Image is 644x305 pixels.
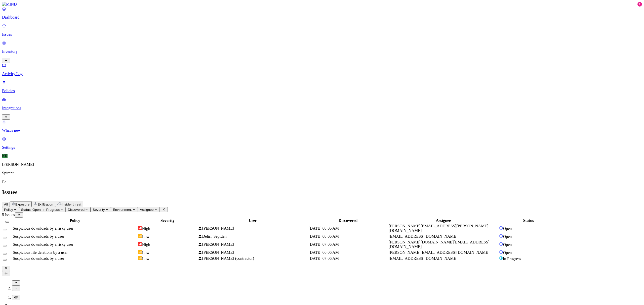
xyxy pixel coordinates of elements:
span: Low [142,250,149,255]
span: [PERSON_NAME] [202,242,234,246]
img: severity-high [138,242,142,246]
p: Inventory [2,49,642,54]
img: severity-low [138,234,142,238]
span: [PERSON_NAME][EMAIL_ADDRESS][DOMAIN_NAME] [389,250,490,255]
span: Severity [93,208,105,212]
p: What's new [2,128,642,133]
p: Policies [2,89,642,93]
span: 5 Issues [2,213,15,217]
span: [DATE] 06:06 AM [308,250,339,255]
span: Low [142,234,149,239]
button: Select all [5,221,9,223]
div: Discovered [308,218,388,223]
span: [PERSON_NAME][DOMAIN_NAME][EMAIL_ADDRESS][DOMAIN_NAME] [389,240,490,249]
img: status-in-progress [499,256,503,260]
span: All [4,202,8,206]
img: severity-low [138,250,142,254]
button: Select row [3,237,7,238]
span: Suspicious downloads by a risky user [13,226,73,230]
p: Activity Log [2,72,642,76]
span: [PERSON_NAME] [202,226,234,230]
span: [DATE] 08:06 AM [308,226,339,230]
span: In Progress [503,257,521,261]
span: [DATE] 08:06 AM [308,234,339,238]
div: User [198,218,307,223]
span: Open [503,234,512,239]
button: Select row [3,245,7,246]
span: Suspicious downloads by a risky user [13,242,73,246]
span: Suspicious downloads by a user [13,234,64,238]
span: [EMAIL_ADDRESS][DOMAIN_NAME] [389,256,458,261]
img: MIND [2,2,17,7]
button: Select row [3,259,7,261]
span: High [142,226,150,231]
span: [PERSON_NAME][EMAIL_ADDRESS][PERSON_NAME][DOMAIN_NAME] [389,224,488,233]
span: Exposure [15,202,29,206]
div: Policy [13,218,137,223]
p: Settings [2,145,642,150]
p: Integrations [2,106,642,110]
p: [PERSON_NAME] [2,162,642,167]
span: KR [2,154,8,158]
span: Suspicious file deletions by a user [13,250,68,255]
span: [PERSON_NAME] (contractor) [202,256,254,261]
div: Assignee [389,218,498,223]
span: Policy [4,208,13,212]
p: Issues [2,32,642,37]
img: status-open [499,250,503,254]
p: Spirent [2,171,642,175]
div: 2 [637,2,642,7]
span: Assignee [140,208,154,212]
img: severity-high [138,226,142,230]
button: Select row [3,253,7,255]
span: Open [503,242,512,247]
h2: Issues [2,189,642,196]
span: [PERSON_NAME] [202,250,234,255]
button: Select row [3,229,7,230]
span: High [142,242,150,247]
img: status-open [499,242,503,246]
span: Status: Open, In Progress [21,208,60,212]
span: Insider threat [62,202,81,206]
span: [DATE] 07:06 AM [308,242,339,246]
span: Open [503,226,512,231]
span: Exfiltration [37,202,53,206]
span: [EMAIL_ADDRESS][DOMAIN_NAME] [389,234,458,238]
span: Open [503,250,512,255]
span: [DATE] 07:06 AM [308,256,339,261]
img: status-open [499,226,503,230]
img: severity-low [138,256,142,260]
span: Environment [113,208,132,212]
div: Severity [138,218,197,223]
span: Low [142,257,149,261]
img: status-open [499,234,503,238]
span: Suspicious downloads by a user [13,256,64,261]
div: Status [499,218,558,223]
span: Deliri, Sepideh [202,234,227,238]
p: Dashboard [2,15,642,20]
span: Discovered [68,208,85,212]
